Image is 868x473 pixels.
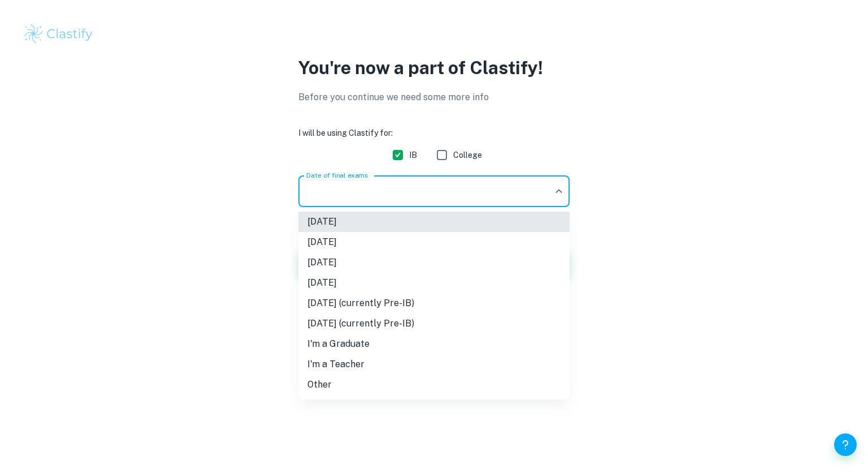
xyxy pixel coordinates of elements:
[298,212,570,232] li: [DATE]
[298,252,570,273] li: [DATE]
[298,293,570,313] li: [DATE] (currently Pre-IB)
[298,273,570,293] li: [DATE]
[298,334,570,354] li: I'm a Graduate
[298,354,570,375] li: I'm a Teacher
[298,232,570,252] li: [DATE]
[298,375,570,395] li: Other
[298,313,570,334] li: [DATE] (currently Pre-IB)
